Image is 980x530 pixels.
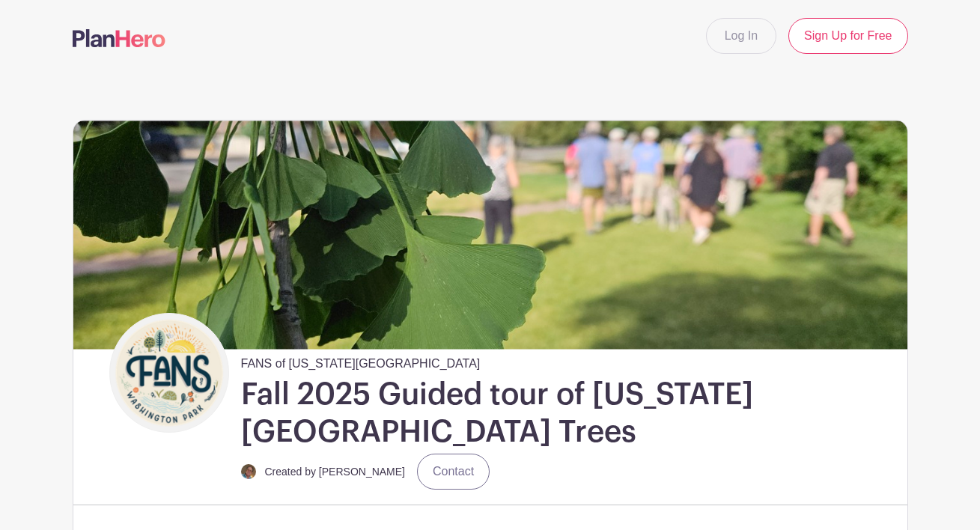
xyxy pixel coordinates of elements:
a: Contact [417,454,490,490]
img: FANS%20logo%202024.png [113,317,225,429]
small: Created by [PERSON_NAME] [265,466,406,478]
img: lee%20hopkins.JPG [241,464,256,479]
a: Log In [706,18,776,54]
a: Sign Up for Free [788,18,907,54]
h1: Fall 2025 Guided tour of [US_STATE][GEOGRAPHIC_DATA] Trees [241,376,901,451]
span: FANS of [US_STATE][GEOGRAPHIC_DATA] [241,349,481,373]
img: logo-507f7623f17ff9eddc593b1ce0a138ce2505c220e1c5a4e2b4648c50719b7d32.svg [73,29,165,47]
img: 20240607_174509.jpg [73,121,907,349]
